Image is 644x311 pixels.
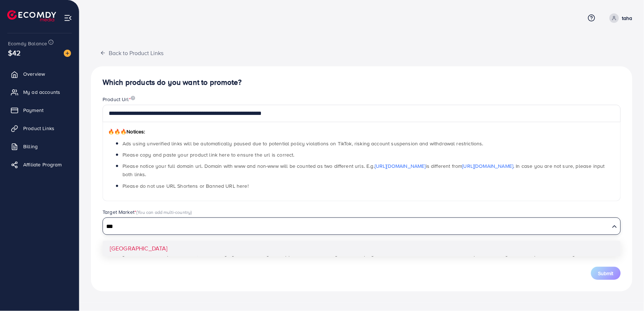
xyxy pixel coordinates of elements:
[122,140,483,147] span: Ads using unverified links will be automatically paused due to potential policy violations on Tik...
[7,10,56,21] img: logo
[5,121,74,136] a: Product Links
[23,107,43,114] span: Payment
[375,162,426,170] a: [URL][DOMAIN_NAME]
[104,221,609,232] input: Search for option
[122,151,295,158] span: Please copy and paste your product link here to ensure the url is correct.
[598,270,614,277] span: Submit
[622,14,632,22] p: taha
[64,50,71,57] img: image
[91,45,173,61] button: Back to Product Links
[23,70,45,78] span: Overview
[103,96,135,103] label: Product Url
[136,209,192,215] span: (You can add multi-country)
[5,139,74,154] a: Billing
[613,278,639,306] iframe: Chat
[5,103,74,117] a: Payment
[23,143,38,150] span: Billing
[5,67,74,81] a: Overview
[8,40,47,47] span: Ecomdy Balance
[462,162,514,170] a: [URL][DOMAIN_NAME]
[64,14,72,22] img: menu
[23,125,54,132] span: Product Links
[103,208,192,216] label: Target Market
[8,47,21,58] span: $42
[108,128,126,135] span: 🔥🔥🔥
[23,161,62,168] span: Affiliate Program
[5,157,74,172] a: Affiliate Program
[122,162,605,178] span: Please notice your full domain url. Domain with www and non-www will be counted as two different ...
[607,13,632,23] a: taha
[122,182,249,190] span: Please do not use URL Shortens or Banned URL here!
[23,88,60,96] span: My ad accounts
[5,85,74,99] a: My ad accounts
[103,217,621,235] div: Search for option
[108,128,145,135] span: Notices:
[591,267,621,280] button: Submit
[131,96,135,100] img: image
[103,78,621,87] h4: Which products do you want to promote?
[103,241,621,256] li: [GEOGRAPHIC_DATA]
